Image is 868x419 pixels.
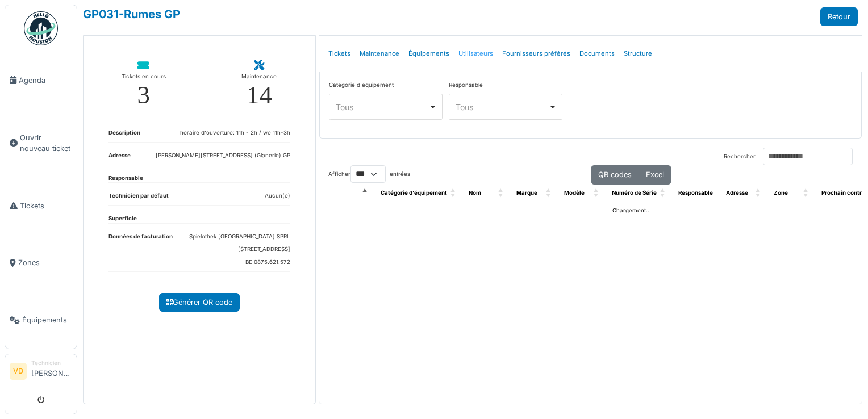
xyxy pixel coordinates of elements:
li: [PERSON_NAME] [31,359,72,383]
dd: horaire d'ouverture: 11h - 2h / we 11h-3h [180,129,290,137]
span: Tickets [20,200,72,211]
span: Marque: Activate to sort [546,185,553,202]
span: Modèle: Activate to sort [594,185,600,202]
a: Équipements [404,40,454,67]
dt: Données de facturation [108,233,173,271]
a: VD Technicien[PERSON_NAME] [10,359,72,386]
img: Badge_color-CXgf-gQk.svg [24,11,58,45]
div: Technicien [31,359,72,367]
span: Excel [646,170,664,179]
dd: Aucun(e) [265,192,290,200]
span: Nom: Activate to sort [498,185,505,202]
dd: Spielothek [GEOGRAPHIC_DATA] SPRL [189,233,290,241]
dd: [PERSON_NAME][STREET_ADDRESS] (Glanerie) GP [156,152,290,160]
a: Fournisseurs préférés [498,40,575,67]
a: Ouvrir nouveau ticket [5,109,77,177]
button: QR codes [591,165,639,184]
span: Responsable [678,190,713,196]
span: Adresse [726,190,748,196]
span: Nom [469,190,481,196]
a: GP031-Rumes GP [83,7,180,21]
dt: Adresse [108,152,131,165]
a: Maintenance [355,40,404,67]
span: Marque [516,190,537,196]
dt: Technicien par défaut [108,192,169,205]
span: Catégorie d'équipement [381,190,447,196]
div: Tous [456,101,548,113]
a: Générer QR code [159,293,240,312]
dt: Description [108,129,140,142]
button: Excel [639,165,671,184]
span: Numéro de Série [612,190,657,196]
span: QR codes [598,170,632,179]
label: Rechercher : [724,153,759,161]
li: VD [10,363,27,380]
div: 3 [137,82,150,108]
dt: Superficie [108,215,137,223]
span: Catégorie d'équipement: Activate to sort [450,185,457,202]
a: Tickets [5,177,77,234]
span: Équipements [22,315,72,325]
a: Tickets en cours 3 [112,52,175,117]
a: Équipements [5,291,77,349]
span: Adresse: Activate to sort [756,185,762,202]
div: Maintenance [241,71,277,82]
span: Zones [18,257,72,268]
a: Structure [619,40,657,67]
a: Agenda [5,52,77,109]
div: Tickets en cours [122,71,166,82]
a: Zones [5,234,77,292]
span: Ouvrir nouveau ticket [20,132,72,154]
label: Responsable [449,81,483,90]
span: Agenda [19,75,72,86]
label: Afficher entrées [328,165,410,183]
a: Documents [575,40,619,67]
a: Utilisateurs [454,40,498,67]
span: Zone [774,190,788,196]
div: Tous [336,101,428,113]
a: Tickets [324,40,355,67]
label: Catégorie d'équipement [329,81,394,90]
span: Numéro de Série: Activate to sort [660,185,667,202]
div: 14 [247,82,272,108]
a: Maintenance 14 [232,52,286,117]
dd: [STREET_ADDRESS] [189,245,290,254]
dd: BE 0875.621.572 [189,258,290,267]
dt: Responsable [108,174,143,183]
span: Modèle [564,190,585,196]
select: Afficherentrées [350,165,386,183]
span: Zone: Activate to sort [803,185,810,202]
a: Retour [820,7,858,26]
